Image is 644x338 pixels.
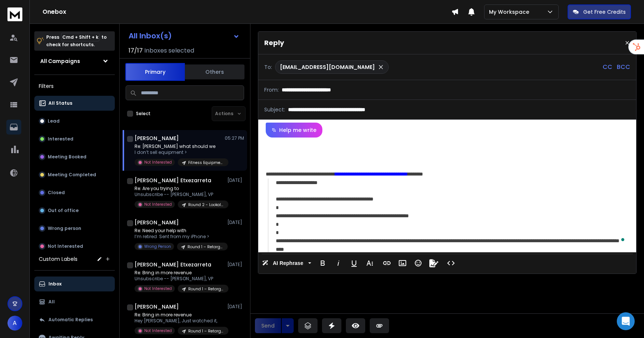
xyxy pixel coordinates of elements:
p: Meeting Completed [48,172,96,178]
button: Interested [34,132,115,146]
button: Code View [444,256,458,271]
button: Others [185,64,244,80]
button: More Text [363,256,377,271]
button: Inbox [34,277,115,291]
p: Re: Bring in more revenue [135,312,224,318]
p: Round 1 – Retargeting Strategy (1) [188,328,224,334]
p: To: [264,63,272,71]
span: Cmd + Shift + k [61,33,100,41]
div: To enrich screen reader interactions, please activate Accessibility in Grammarly extension settings [258,138,636,252]
button: All Inbox(s) [123,28,246,43]
p: From: [264,86,279,94]
span: AI Rephrase [271,260,305,266]
button: A [7,316,22,331]
p: [DATE] [227,219,244,225]
img: logo [7,7,22,21]
p: CC [603,63,612,72]
p: Automatic Replies [48,317,93,323]
p: Not Interested [144,286,172,291]
p: Re: Are you trying to [135,186,224,192]
button: Meeting Completed [34,167,115,182]
button: Lead [34,114,115,129]
p: Not Interested [144,159,172,165]
p: Unsubscribe -- [PERSON_NAME], VP [135,192,224,198]
button: AI Rephrase [261,256,313,271]
button: Insert Link (⌘K) [380,256,394,271]
img: tab_domain_overview_orange.svg [20,43,26,49]
p: Re: Need your help with [135,228,224,234]
button: Signature [427,256,441,271]
img: logo_orange.svg [12,12,18,18]
p: Not Interested [48,243,83,249]
button: Insert Image (⌘P) [395,256,410,271]
label: Select [136,111,151,117]
button: All [34,294,115,309]
button: Primary [125,63,185,81]
p: Subject: [264,106,285,113]
p: Press to check for shortcuts. [46,34,107,48]
button: Help me write [266,123,322,138]
p: Round 1 – Retargeting Strategy (1) [187,244,223,250]
h1: [PERSON_NAME] Etxezarreta [135,177,211,184]
p: Out of office [48,208,79,214]
p: Not Interested [144,202,172,207]
button: All Status [34,96,115,111]
h1: All Inbox(s) [129,32,172,40]
h3: Filters [34,81,115,91]
button: Meeting Booked [34,149,115,164]
span: 17 / 17 [129,46,143,55]
button: Closed [34,185,115,200]
img: tab_keywords_by_traffic_grey.svg [74,43,80,49]
p: Meeting Booked [48,154,86,160]
div: Domain Overview [28,44,67,49]
p: [DATE] [227,177,244,183]
p: Round 1 – Retargeting Strategy (1) [188,286,224,292]
p: Round 2 - Lookalike Campaign [188,202,224,208]
p: I don’t sell equipment > [135,149,224,155]
h1: [PERSON_NAME] [135,135,179,142]
p: BCC [617,63,630,72]
p: [EMAIL_ADDRESS][DOMAIN_NAME] [280,63,375,71]
p: Re: Bring in more revenue [135,270,224,276]
p: Wrong person [48,225,81,231]
div: v 4.0.25 [21,12,37,18]
button: Get Free Credits [568,4,631,19]
button: Italic (⌘I) [331,256,345,271]
div: Open Intercom Messenger [617,312,635,330]
p: [DATE] [227,262,244,268]
p: Reply [264,38,284,48]
button: Emoticons [411,256,425,271]
button: Underline (⌘U) [347,256,361,271]
p: Get Free Credits [583,8,626,16]
h1: Onebox [42,7,451,16]
button: Not Interested [34,239,115,254]
img: website_grey.svg [12,19,18,25]
p: Hey [PERSON_NAME], Just watched it, [135,318,224,324]
p: Not Interested [144,328,172,334]
p: Fitness Equipment Retailers [Lead Gen] [188,160,224,165]
p: Interested [48,136,73,142]
button: All Campaigns [34,54,115,69]
p: 05:27 PM [225,135,244,141]
button: Bold (⌘B) [316,256,330,271]
p: All Status [48,100,72,106]
div: Domain: [URL] [19,19,53,25]
p: All [48,299,55,305]
p: Unsubscribe -- [PERSON_NAME], VP [135,276,224,282]
button: Wrong person [34,221,115,236]
h3: Inboxes selected [144,46,194,55]
p: Inbox [48,281,61,287]
h1: All Campaigns [40,57,80,65]
h1: [PERSON_NAME] Etxezarreta [135,261,211,268]
p: My Workspace [489,8,532,16]
button: Out of office [34,203,115,218]
button: Automatic Replies [34,312,115,327]
h3: Custom Labels [39,255,78,263]
p: Re: [PERSON_NAME] what should we [135,143,224,149]
p: Closed [48,190,65,196]
p: Lead [48,118,60,124]
p: Wrong Person [144,244,171,249]
h1: [PERSON_NAME] [135,303,179,310]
